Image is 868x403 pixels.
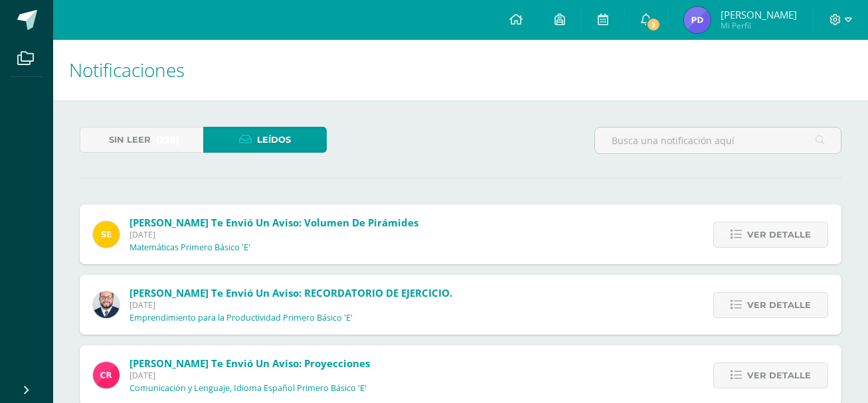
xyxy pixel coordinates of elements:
[80,127,203,153] a: Sin leer(228)
[130,229,418,240] span: [DATE]
[747,222,811,247] span: Ver detalle
[130,286,452,299] span: [PERSON_NAME] te envió un aviso: RECORDATORIO DE EJERCICIO.
[684,7,711,33] img: f55afd2915855ec52c578c929b44b6b5.png
[130,370,370,381] span: [DATE]
[93,362,120,388] img: ab28fb4d7ed199cf7a34bbef56a79c5b.png
[747,293,811,317] span: Ver detalle
[130,313,353,323] p: Emprendimiento para la Productividad Primero Básico 'E'
[93,221,120,248] img: 03c2987289e60ca238394da5f82a525a.png
[130,357,370,370] span: [PERSON_NAME] te envió un aviso: Proyecciones
[721,8,797,21] span: [PERSON_NAME]
[747,363,811,388] span: Ver detalle
[156,127,179,152] span: (228)
[69,57,185,82] span: Notificaciones
[595,127,841,153] input: Busca una notificación aquí
[109,127,151,152] span: Sin leer
[93,291,120,318] img: eaa624bfc361f5d4e8a554d75d1a3cf6.png
[130,242,250,253] p: Matemáticas Primero Básico 'E'
[130,216,418,229] span: [PERSON_NAME] te envió un aviso: Volumen de Pirámides
[646,17,661,32] span: 3
[257,127,291,152] span: Leídos
[721,20,797,31] span: Mi Perfil
[203,127,327,153] a: Leídos
[130,299,452,311] span: [DATE]
[130,383,367,394] p: Comunicación y Lenguaje, Idioma Español Primero Básico 'E'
